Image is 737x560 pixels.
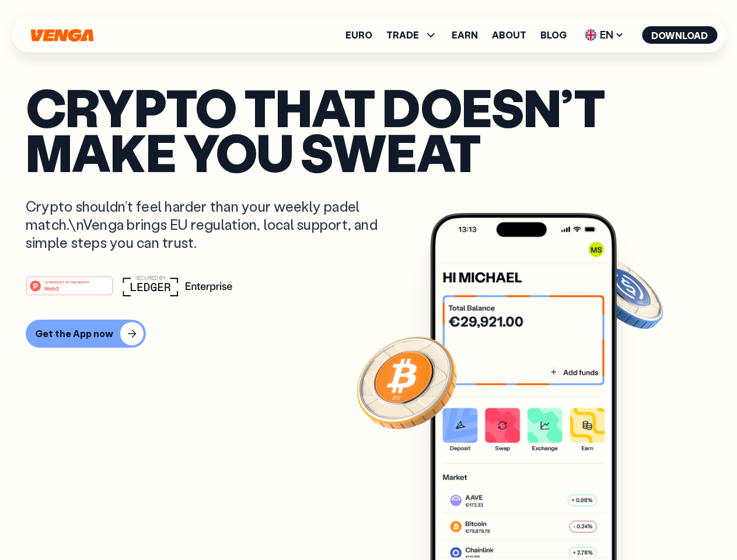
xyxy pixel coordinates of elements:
img: USDC coin [582,251,666,335]
img: flag-uk [585,29,596,41]
a: Earn [452,30,478,40]
a: Blog [540,30,567,40]
span: TRADE [386,30,419,40]
svg: Home [29,29,95,42]
a: About [492,30,526,40]
a: Get the App now [26,320,711,348]
p: Crypto that doesn’t make you sweat [26,85,711,174]
p: Crypto shouldn’t feel harder than your weekly padel match.\nVenga brings EU regulation, local sup... [26,197,394,252]
button: Get the App now [26,320,146,348]
a: Euro [345,30,372,40]
button: Download [642,26,717,44]
a: #1 PRODUCT OF THE MONTHWeb3 [26,283,113,298]
img: Bitcoin [354,330,459,435]
tspan: #1 PRODUCT OF THE MONTH [44,280,89,283]
div: Get the App now [35,328,113,339]
tspan: Web3 [44,285,59,291]
span: TRADE [386,28,438,42]
span: EN [581,26,628,44]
